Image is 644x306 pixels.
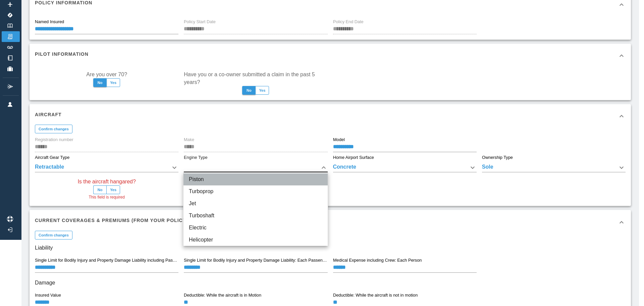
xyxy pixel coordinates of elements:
[183,173,328,185] li: Piston
[183,198,328,210] li: Jet
[183,210,328,222] li: Turboshaft
[183,185,328,198] li: Turboprop
[183,234,328,246] li: Helicopter
[183,222,328,234] li: Electric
